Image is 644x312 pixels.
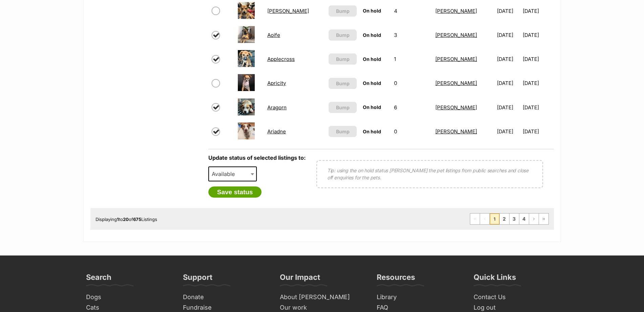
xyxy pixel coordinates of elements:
a: Last page [539,214,548,224]
h3: Search [86,272,111,286]
a: [PERSON_NAME] [435,80,477,86]
a: [PERSON_NAME] [435,56,477,62]
h3: Quick Links [474,272,516,286]
button: Bump [329,29,356,41]
a: [PERSON_NAME] [435,8,477,14]
td: 6 [391,96,432,119]
td: 3 [391,23,432,47]
td: [DATE] [523,120,553,143]
a: Aoife [267,32,280,38]
span: On hold [363,8,381,14]
td: [DATE] [523,23,553,47]
span: On hold [363,129,381,134]
span: Available [209,169,242,179]
a: Dogs [83,292,173,303]
a: [PERSON_NAME] [267,8,309,14]
td: [DATE] [494,120,522,143]
td: [DATE] [494,47,522,71]
span: First page [470,214,480,224]
strong: 20 [123,217,129,222]
span: Page 1 [490,214,499,224]
td: 0 [391,120,432,143]
a: About [PERSON_NAME] [277,292,367,303]
span: Previous page [480,214,490,224]
button: Bump [329,126,356,137]
a: Page 4 [519,214,529,224]
nav: Pagination [470,213,549,225]
span: Bump [336,55,350,63]
span: Bump [336,7,350,15]
td: [DATE] [523,47,553,71]
span: On hold [363,56,381,62]
td: [DATE] [523,96,553,119]
a: Page 3 [510,214,519,224]
button: Bump [329,5,356,17]
a: Next page [529,214,539,224]
span: Bump [336,31,350,39]
a: Page 2 [500,214,509,224]
a: Donate [180,292,270,303]
a: Library [374,292,464,303]
span: Bump [336,128,350,135]
span: On hold [363,104,381,110]
span: Displaying to of Listings [96,217,157,222]
td: [DATE] [523,71,553,95]
p: Tip: using the on hold status [PERSON_NAME] the pet listings from public searches and close off e... [327,167,532,181]
a: [PERSON_NAME] [435,32,477,38]
a: [PERSON_NAME] [435,104,477,111]
span: Bump [336,104,350,111]
h3: Support [183,272,212,286]
h3: Our Impact [280,272,320,286]
a: Applecross [267,56,295,62]
button: Bump [329,53,356,65]
strong: 1 [117,217,119,222]
a: [PERSON_NAME] [435,128,477,135]
td: [DATE] [494,71,522,95]
a: Aragorn [267,104,287,111]
button: Bump [329,102,356,113]
label: Update status of selected listings to: [208,154,306,161]
td: [DATE] [494,96,522,119]
button: Save status [208,186,262,198]
a: Contact Us [471,292,561,303]
td: 0 [391,71,432,95]
span: On hold [363,80,381,86]
a: Ariadne [267,128,286,135]
td: [DATE] [494,23,522,47]
span: Available [208,166,257,181]
a: Apricity [267,80,286,86]
h3: Resources [377,272,415,286]
td: 1 [391,47,432,71]
span: Bump [336,80,350,87]
strong: 675 [133,217,141,222]
button: Bump [329,78,356,89]
span: On hold [363,32,381,38]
